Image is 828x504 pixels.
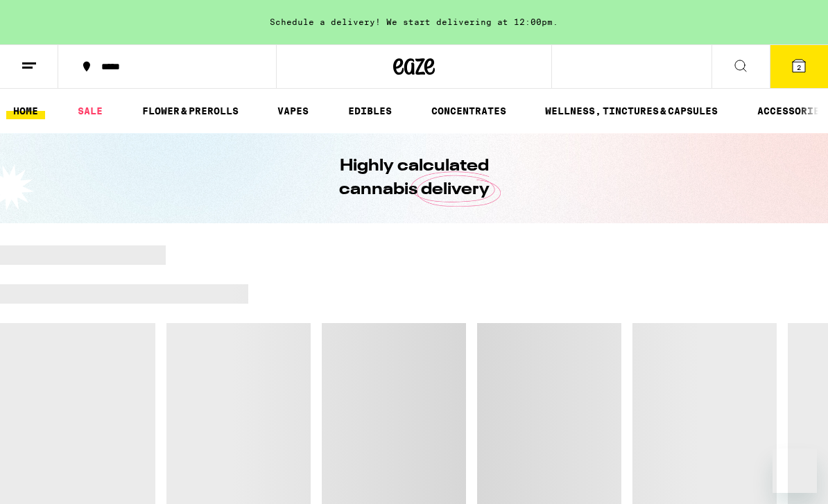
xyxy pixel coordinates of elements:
[538,103,725,119] a: WELLNESS, TINCTURES & CAPSULES
[773,449,817,493] iframe: Button to launch messaging window
[6,103,45,119] a: HOME
[71,103,110,119] a: SALE
[797,63,801,71] span: 2
[270,103,316,119] a: VAPES
[135,103,245,119] a: FLOWER & PREROLLS
[770,45,828,88] button: 2
[300,155,528,202] h1: Highly calculated cannabis delivery
[341,103,399,119] a: EDIBLES
[424,103,513,119] a: CONCENTRATES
